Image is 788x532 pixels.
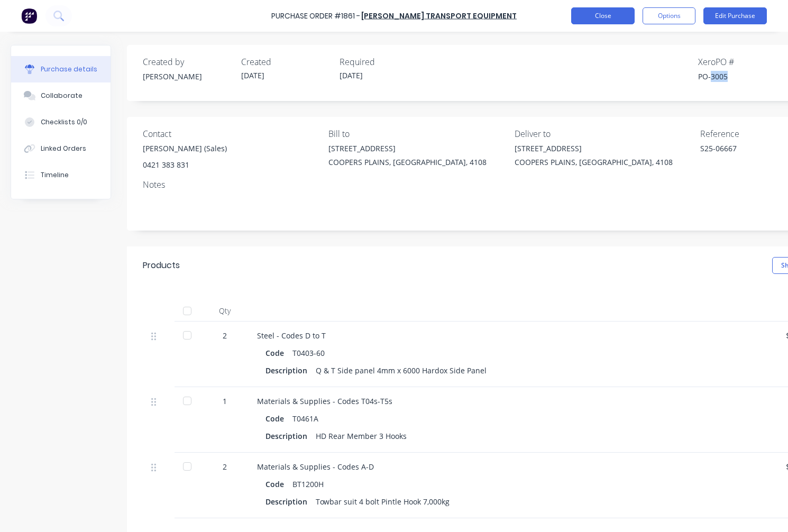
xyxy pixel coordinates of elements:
[11,56,111,82] button: Purchase details
[265,428,316,444] div: Description
[316,363,487,378] div: Q & T Side panel 4mm x 6000 Hardox Side Panel
[292,345,325,361] div: T0403-60
[41,170,69,180] div: Timeline
[143,159,227,170] div: 0421 383 831
[257,330,769,341] div: Steel - Codes D to T
[316,428,407,444] div: HD Rear Member 3 Hooks
[265,411,292,426] div: Code
[41,91,83,100] div: Collaborate
[209,330,240,341] div: 2
[316,494,450,509] div: Towbar suit 4 bolt Pintle Hook 7,000kg
[11,135,111,162] button: Linked Orders
[328,157,487,168] div: COOPERS PLAINS, [GEOGRAPHIC_DATA], 4108
[11,82,111,109] button: Collaborate
[143,127,320,140] div: Contact
[515,157,673,168] div: COOPERS PLAINS, [GEOGRAPHIC_DATA], 4108
[241,56,331,68] div: Created
[328,143,487,154] div: [STREET_ADDRESS]
[257,461,769,472] div: Materials & Supplies - Codes A-D
[143,71,233,82] div: [PERSON_NAME]
[143,259,180,272] div: Products
[265,476,292,492] div: Code
[21,8,37,24] img: Factory
[11,162,111,188] button: Timeline
[201,300,249,322] div: Qty
[292,411,318,426] div: T0461A
[361,11,517,21] a: [PERSON_NAME] Transport Equipment
[11,109,111,135] button: Checklists 0/0
[41,65,97,74] div: Purchase details
[340,56,429,68] div: Required
[265,363,316,378] div: Description
[328,127,506,140] div: Bill to
[209,461,240,472] div: 2
[571,7,635,24] button: Close
[292,476,324,492] div: BT1200H
[515,127,692,140] div: Deliver to
[265,494,316,509] div: Description
[515,143,673,154] div: [STREET_ADDRESS]
[41,144,86,153] div: Linked Orders
[698,71,788,82] div: PO-3005
[698,56,788,68] div: Xero PO #
[41,117,87,127] div: Checklists 0/0
[643,7,695,24] button: Options
[143,143,227,154] div: [PERSON_NAME] (Sales)
[265,345,292,361] div: Code
[257,396,769,407] div: Materials & Supplies - Codes T04s-T5s
[143,56,233,68] div: Created by
[703,7,767,24] button: Edit Purchase
[271,11,360,22] div: Purchase Order #1861 -
[209,396,240,407] div: 1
